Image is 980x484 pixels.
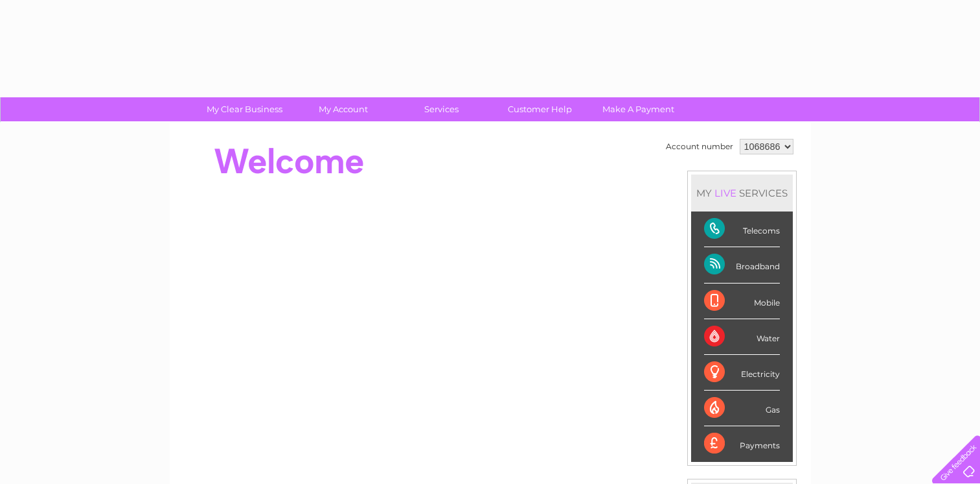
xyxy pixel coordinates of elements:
td: Account number [663,136,736,158]
a: Customer Help [486,97,593,121]
a: My Account [290,97,396,121]
div: Broadband [704,247,780,283]
a: My Clear Business [191,97,298,121]
div: Payments [704,426,780,461]
div: Telecoms [704,212,780,247]
div: Gas [704,391,780,426]
a: Make A Payment [585,97,692,121]
a: Services [388,97,495,121]
div: Electricity [704,355,780,391]
div: MY SERVICES [691,175,793,212]
div: Water [704,319,780,355]
div: LIVE [712,187,739,199]
div: Mobile [704,284,780,319]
